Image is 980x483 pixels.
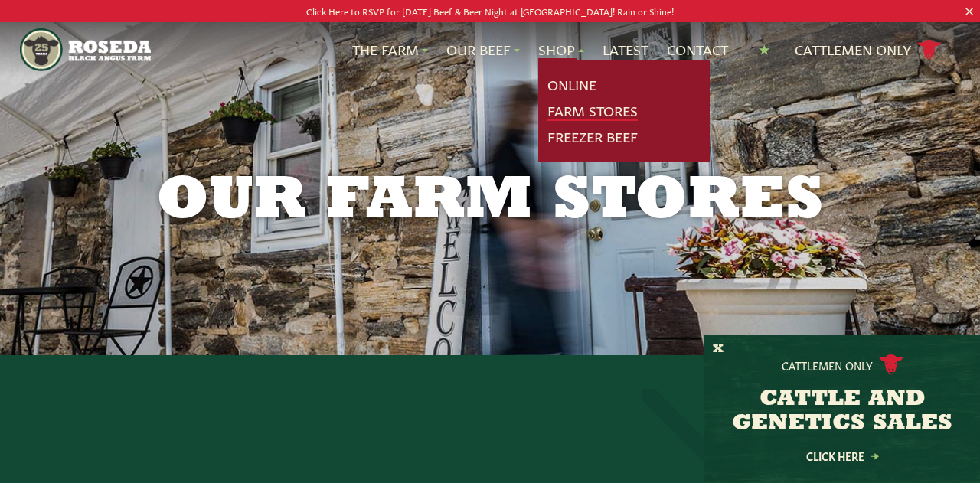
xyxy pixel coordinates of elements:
[782,357,873,373] p: Cattlemen Only
[773,451,911,461] a: Click Here
[20,28,151,71] img: https://roseda.com/wp-content/uploads/2021/05/roseda-25-header.png
[446,40,520,60] a: Our Beef
[538,40,584,60] a: Shop
[603,40,648,60] a: Latest
[547,127,638,147] a: Freezer Beef
[98,171,882,233] h1: Our Farm Stores
[879,354,903,375] img: cattle-icon.svg
[20,22,961,77] nav: Main Navigation
[547,75,596,95] a: Online
[49,3,931,19] p: Click Here to RSVP for [DATE] Beef & Beer Night at [GEOGRAPHIC_DATA]! Rain or Shine!
[352,40,428,60] a: The Farm
[724,387,961,436] h3: CATTLE AND GENETICS SALES
[713,341,724,357] button: X
[547,101,638,121] a: Farm Stores
[795,37,942,64] a: Cattlemen Only
[667,40,728,60] a: Contact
